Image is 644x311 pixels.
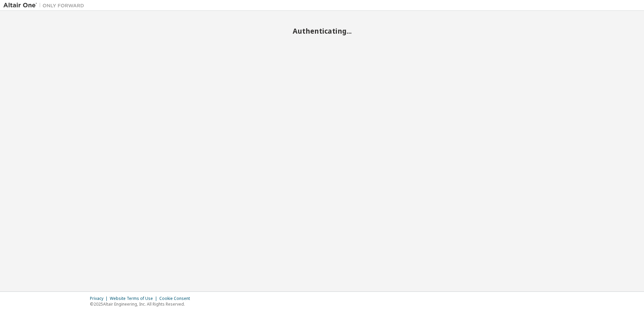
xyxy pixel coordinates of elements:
[159,296,194,301] div: Cookie Consent
[90,301,194,307] p: © 2025 Altair Engineering, Inc. All Rights Reserved.
[110,296,159,301] div: Website Terms of Use
[3,27,641,35] h2: Authenticating...
[90,296,110,301] div: Privacy
[3,2,88,9] img: Altair One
